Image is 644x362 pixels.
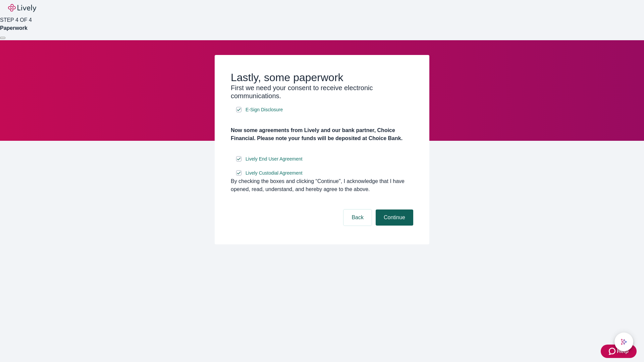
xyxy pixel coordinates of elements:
[246,156,303,163] span: Lively End User Agreement
[231,84,413,100] h3: First we need your consent to receive electronic communications.
[244,169,304,177] a: e-sign disclosure document
[621,339,627,345] svg: Lively AI Assistant
[231,71,413,84] h2: Lastly, some paperwork
[343,209,372,226] button: Back
[8,4,36,12] img: Lively
[614,333,633,351] button: chat
[246,170,303,177] span: Lively Custodial Agreement
[609,347,617,355] svg: Zendesk support icon
[231,177,413,193] div: By checking the boxes and clicking “Continue", I acknowledge that I have opened, read, understand...
[244,155,304,163] a: e-sign disclosure document
[246,106,283,113] span: E-Sign Disclosure
[244,106,284,114] a: e-sign disclosure document
[601,345,637,358] button: Zendesk support iconHelp
[617,347,629,355] span: Help
[376,209,413,226] button: Continue
[231,126,413,142] h4: Now some agreements from Lively and our bank partner, Choice Financial. Please note your funds wi...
